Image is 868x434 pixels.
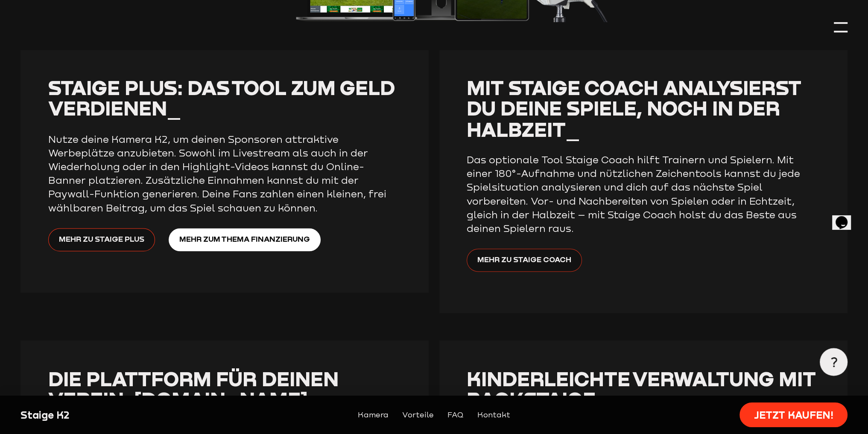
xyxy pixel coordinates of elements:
[467,249,582,272] a: Mehr zu Staige Coach
[169,228,321,251] a: Mehr zum Thema Finanzierung
[59,233,144,245] span: Mehr zu Staige Plus
[467,366,816,411] span: Kinderleichte Verwaltung mit Backstaige_
[48,132,390,214] p: Nutze deine Kamera K2, um deinen Sponsoren attraktive Werbeplätze anzubieten. Sowohl im Livestrea...
[402,409,433,421] a: Vorteile
[447,409,464,421] a: FAQ
[477,254,571,266] span: Mehr zu Staige Coach
[48,366,339,411] span: Die Plattform für deinen Verein: [DOMAIN_NAME]_
[467,153,808,235] p: Das optionale Tool Staige Coach hilft Trainern und Spielern. Mit einer 180°-Aufnahme und nützlich...
[832,204,859,230] iframe: chat widget
[477,409,510,421] a: Kontakt
[179,233,310,245] span: Mehr zum Thema Finanzierung
[48,228,155,251] a: Mehr zu Staige Plus
[358,409,389,421] a: Kamera
[467,75,801,141] span: Mit Staige Coach analysierst du deine Spiele, noch in der Halbzeit_
[739,402,847,427] a: Jetzt kaufen!
[48,75,395,120] span: Staige Plus: Das Tool zum Geld verdienen_
[20,408,219,422] div: Staige K2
